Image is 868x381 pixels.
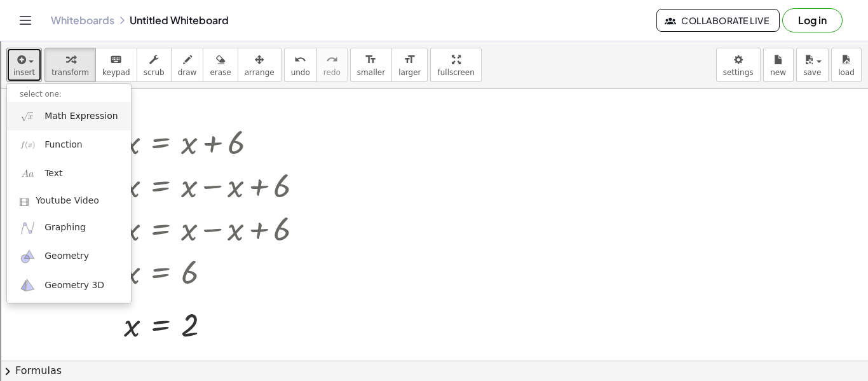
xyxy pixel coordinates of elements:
button: Log in [782,8,843,32]
div: Home [5,5,266,17]
a: Whiteboards [51,14,114,27]
img: ggb-3d.svg [20,277,36,293]
a: Math Expression [7,102,131,130]
a: Geometry [7,242,131,271]
a: Youtube Video [7,188,131,214]
a: Function [7,130,131,159]
span: Function [44,139,83,151]
li: select one: [7,87,131,102]
div: Move To ... [5,52,863,64]
div: Sort New > Old [5,41,863,52]
div: Sign out [5,87,863,98]
div: Sort A > Z [5,29,863,41]
a: Geometry 3D [7,271,131,300]
span: Math Expression [44,110,118,123]
img: Aa.png [20,166,36,182]
a: Graphing [7,214,131,242]
div: Delete [5,64,863,75]
img: ggb-graphing.svg [20,220,36,236]
img: f_x.png [20,137,36,153]
a: Text [7,160,131,188]
span: Geometry [44,250,89,263]
button: transform [44,48,96,82]
span: Text [44,167,62,180]
span: Graphing [44,221,86,234]
img: ggb-geometry.svg [20,249,36,265]
button: Toggle navigation [15,10,36,31]
span: transform [51,68,89,77]
span: Youtube Video [36,195,99,207]
img: sqrt_x.png [20,108,36,124]
span: Geometry 3D [44,279,104,292]
button: Collaborate Live [656,9,780,32]
span: insert [13,68,35,77]
span: Collaborate Live [667,15,769,26]
button: insert [6,48,42,82]
div: Options [5,75,863,87]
